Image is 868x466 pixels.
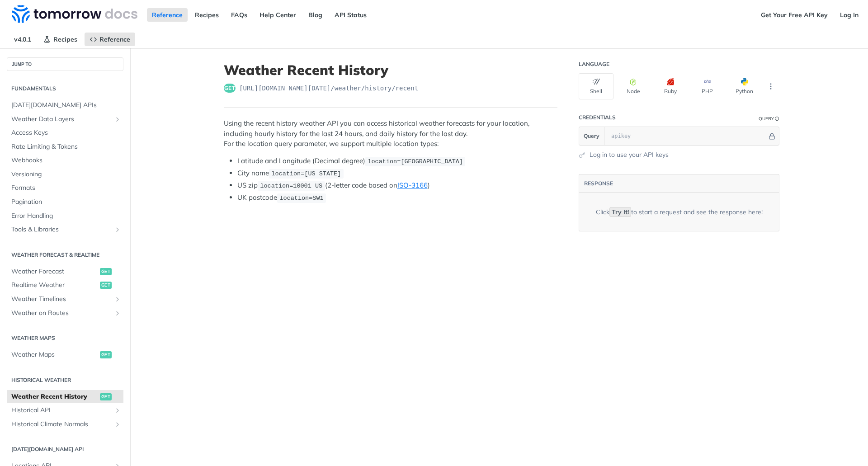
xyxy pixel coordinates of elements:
span: Historical API [11,406,112,415]
a: ISO-3166 [397,181,428,189]
span: v4.0.1 [9,33,36,46]
a: Weather Recent Historyget [7,390,123,404]
a: Tools & LibrariesShow subpages for Tools & Libraries [7,223,123,236]
a: Reference [147,8,188,22]
a: [DATE][DOMAIN_NAME] APIs [7,99,123,112]
span: Weather Timelines [11,295,112,304]
span: get [100,282,112,289]
a: Weather Data LayersShow subpages for Weather Data Layers [7,113,123,126]
span: [DATE][DOMAIN_NAME] APIs [11,101,121,110]
span: Tools & Libraries [11,225,112,234]
img: Tomorrow.io Weather API Docs [12,5,137,23]
button: Show subpages for Tools & Libraries [114,226,121,233]
button: Show subpages for Historical API [114,407,121,414]
a: Historical APIShow subpages for Historical API [7,404,123,417]
button: More Languages [764,80,778,93]
span: Versioning [11,170,121,179]
button: Query [579,127,604,145]
a: Versioning [7,168,123,181]
span: get [100,268,112,275]
code: location=SW1 [277,193,326,202]
span: Query [584,132,599,140]
span: Weather Recent History [11,392,98,401]
h2: Fundamentals [7,85,123,93]
h2: [DATE][DOMAIN_NAME] API [7,445,123,453]
div: Click to start a request and see the response here! [596,207,763,217]
li: UK postcode [237,193,557,203]
a: Realtime Weatherget [7,278,123,292]
h1: Weather Recent History [224,62,557,78]
a: Recipes [38,33,82,46]
a: Rate Limiting & Tokens [7,140,123,154]
div: QueryInformation [759,115,779,122]
svg: More ellipsis [767,82,775,90]
p: Using the recent history weather API you can access historical weather forecasts for your locatio... [224,118,557,149]
a: Get Your Free API Key [756,8,833,22]
button: Ruby [653,73,688,99]
a: Formats [7,181,123,195]
span: Recipes [53,35,77,43]
a: Weather TimelinesShow subpages for Weather Timelines [7,292,123,306]
button: Python [727,73,762,99]
button: Hide [767,132,777,141]
a: Log in to use your API keys [590,150,669,160]
span: Pagination [11,198,121,207]
h2: Historical Weather [7,376,123,384]
span: https://api.tomorrow.io/v4/weather/history/recent [239,84,418,93]
button: JUMP TO [7,57,123,71]
li: City name [237,168,557,179]
code: location=[GEOGRAPHIC_DATA] [365,157,465,166]
a: Weather Mapsget [7,348,123,362]
span: Historical Climate Normals [11,420,112,429]
span: Rate Limiting & Tokens [11,142,121,151]
button: Show subpages for Weather Data Layers [114,116,121,123]
span: Weather Data Layers [11,115,112,124]
div: Language [579,61,609,68]
span: get [224,84,236,93]
button: Show subpages for Weather on Routes [114,310,121,317]
span: Weather Forecast [11,267,98,276]
div: Credentials [579,114,616,121]
i: Information [775,117,779,121]
a: API Status [330,8,372,22]
button: Show subpages for Weather Timelines [114,296,121,303]
div: Query [759,115,774,122]
button: PHP [690,73,725,99]
li: US zip (2-letter code based on ) [237,180,557,191]
span: Reference [99,35,130,43]
button: Show subpages for Historical Climate Normals [114,421,121,428]
span: Error Handling [11,212,121,221]
span: Formats [11,184,121,193]
button: Shell [579,73,613,99]
code: location=[US_STATE] [269,169,344,178]
span: Webhooks [11,156,121,165]
input: apikey [607,127,767,145]
a: FAQs [226,8,252,22]
a: Recipes [190,8,224,22]
a: Help Center [255,8,301,22]
span: get [100,351,112,358]
span: Weather Maps [11,350,98,359]
span: Weather on Routes [11,309,112,318]
span: Access Keys [11,128,121,137]
a: Log In [835,8,863,22]
li: Latitude and Longitude (Decimal degree) [237,156,557,166]
a: Weather Forecastget [7,265,123,278]
h2: Weather Maps [7,334,123,342]
a: Pagination [7,195,123,209]
code: location=10001 US [258,181,325,190]
span: get [100,393,112,400]
a: Blog [303,8,327,22]
a: Error Handling [7,209,123,223]
a: Weather on RoutesShow subpages for Weather on Routes [7,306,123,320]
code: Try It! [609,207,631,217]
span: Realtime Weather [11,281,98,290]
a: Webhooks [7,154,123,167]
a: Reference [85,33,135,46]
a: Historical Climate NormalsShow subpages for Historical Climate Normals [7,418,123,431]
a: Access Keys [7,126,123,140]
button: RESPONSE [584,179,613,188]
button: Node [616,73,651,99]
h2: Weather Forecast & realtime [7,251,123,259]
